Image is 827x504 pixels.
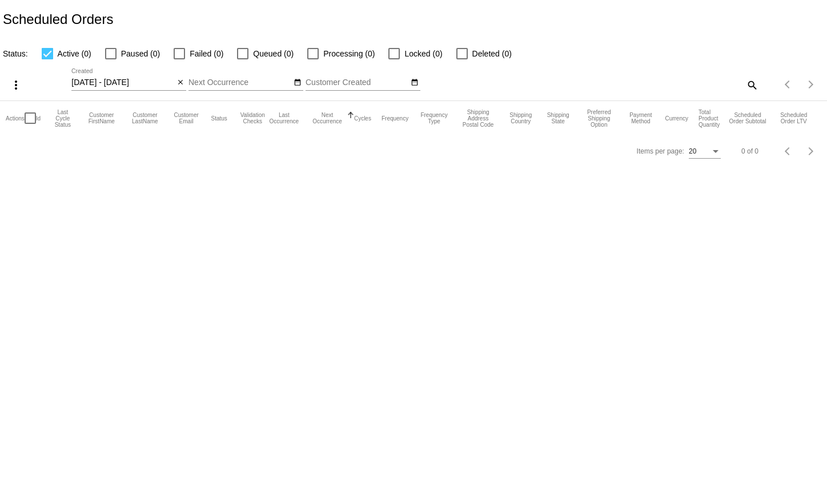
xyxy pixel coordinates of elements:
[507,112,535,124] button: Change sorting for ShippingCountry
[689,148,721,156] mat-select: Items per page:
[85,112,118,124] button: Change sorting for CustomerFirstName
[268,112,300,124] button: Change sorting for LastOccurrenceUtc
[71,78,174,87] input: Created
[9,78,23,92] mat-icon: more_vert
[129,112,162,124] button: Change sorting for CustomerLastName
[777,73,800,96] button: Previous page
[627,112,655,124] button: Change sorting for PaymentMethod.Type
[777,140,800,163] button: Previous page
[294,78,302,87] mat-icon: date_range
[581,109,616,128] button: Change sorting for PreferredShippingOption
[637,147,684,155] div: Items per page:
[777,112,811,124] button: Change sorting for LifetimeValue
[741,147,758,155] div: 0 of 0
[698,101,729,135] mat-header-cell: Total Product Quantity
[745,76,758,94] mat-icon: search
[800,140,822,163] button: Next page
[6,101,25,135] mat-header-cell: Actions
[545,112,571,124] button: Change sorting for ShippingState
[460,109,496,128] button: Change sorting for ShippingPostcode
[419,112,449,124] button: Change sorting for FrequencyType
[3,11,113,27] h2: Scheduled Orders
[665,115,688,122] button: Change sorting for CurrencyIso
[3,49,28,58] span: Status:
[382,115,408,122] button: Change sorting for Frequency
[190,47,223,61] span: Failed (0)
[188,78,291,87] input: Next Occurrence
[51,109,74,128] button: Change sorting for LastProcessingCycleId
[354,115,371,122] button: Change sorting for Cycles
[311,112,344,124] button: Change sorting for NextOccurrenceUtc
[800,73,822,96] button: Next page
[176,78,184,87] mat-icon: close
[36,115,41,122] button: Change sorting for Id
[172,112,201,124] button: Change sorting for CustomerEmail
[121,47,160,61] span: Paused (0)
[253,47,294,61] span: Queued (0)
[58,47,91,61] span: Active (0)
[211,115,227,122] button: Change sorting for Status
[729,112,766,124] button: Change sorting for Subtotal
[306,78,408,87] input: Customer Created
[472,47,512,61] span: Deleted (0)
[323,47,375,61] span: Processing (0)
[238,101,268,135] mat-header-cell: Validation Checks
[689,147,696,155] span: 20
[411,78,419,87] mat-icon: date_range
[404,47,442,61] span: Locked (0)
